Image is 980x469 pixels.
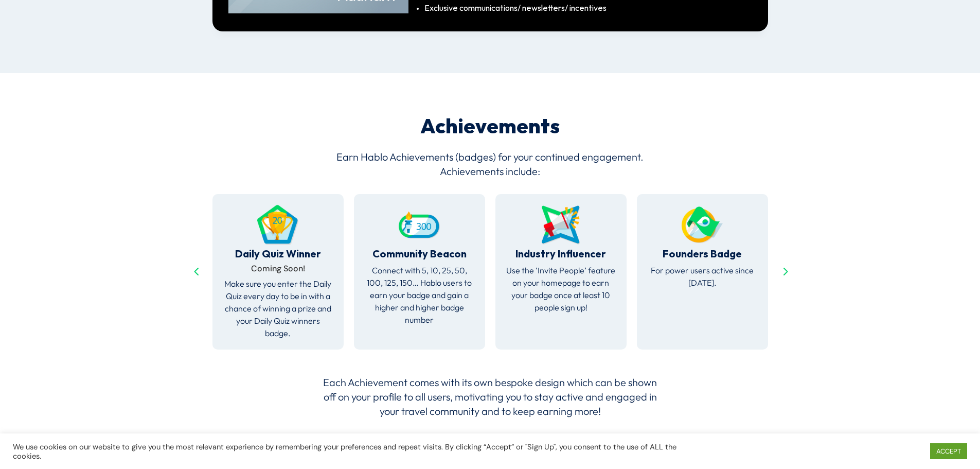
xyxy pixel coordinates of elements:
p: Use the ‘Invite People’ feature on your homepage to earn your badge once at least 10 people sign up! [506,265,616,314]
p: Make sure you enter the Daily Quiz every day to be in with a chance of winning a prize and your D... [223,278,333,339]
h4: Founders Badge [647,249,758,265]
a: ACCEPT [930,443,967,459]
p: For power users active since [DATE]. [647,265,758,289]
p: Connect with 5, 10, 25, 50, 100, 125, 150… Hablo users to earn your badge and gain a higher and h... [364,265,475,326]
div: Achievements [352,115,628,140]
h4: Daily Quiz Winner [223,249,333,265]
div: Previous slide [188,264,204,280]
div: Next slide [776,264,793,280]
div: We use cookies on our website to give you the most relevant experience by remembering your prefer... [13,442,681,461]
h6: Coming Soon! [223,265,333,278]
h4: Community Beacon [364,249,475,265]
li: Exclusive communications/ newsletters/ incentives [424,2,752,15]
h4: Industry Influencer [506,249,616,265]
div: Earn Hablo Achievements (badges) for your continued engagement. Achievements include: [323,150,657,179]
p: Each Achievement comes with its own bespoke design which can be shown off on your profile to all ... [323,375,657,419]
